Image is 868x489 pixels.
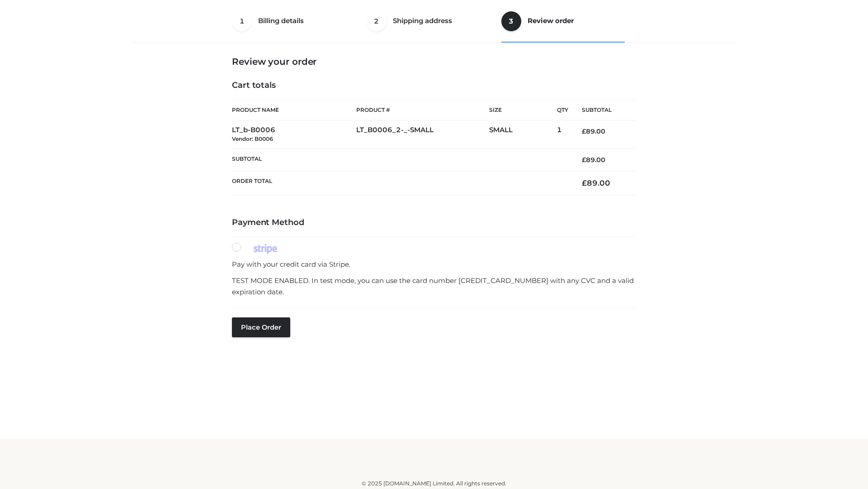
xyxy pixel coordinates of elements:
[557,120,568,149] td: 1
[356,100,489,120] th: Product #
[557,100,568,120] th: Qty
[489,120,557,149] td: SMALL
[232,149,568,171] th: Subtotal
[232,56,636,67] h3: Review your order
[232,171,568,195] th: Order Total
[232,317,290,337] button: Place order
[232,100,356,120] th: Product Name
[356,120,489,149] td: LT_B0006_2-_-SMALL
[232,135,273,142] small: Vendor: B0006
[232,259,636,270] p: Pay with your credit card via Stripe.
[582,156,605,164] bdi: 89.00
[582,156,586,164] span: £
[582,178,610,187] bdi: 89.00
[582,178,587,187] span: £
[582,127,586,135] span: £
[232,120,356,149] td: LT_b-B0006
[232,81,636,91] h4: Cart totals
[489,100,552,120] th: Size
[134,479,734,488] div: © 2025 [DOMAIN_NAME] Limited. All rights reserved.
[232,275,636,298] p: TEST MODE ENABLED. In test mode, you can use the card number [CREDIT_CARD_NUMBER] with any CVC an...
[582,127,605,135] bdi: 89.00
[232,218,636,228] h4: Payment Method
[568,100,636,120] th: Subtotal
